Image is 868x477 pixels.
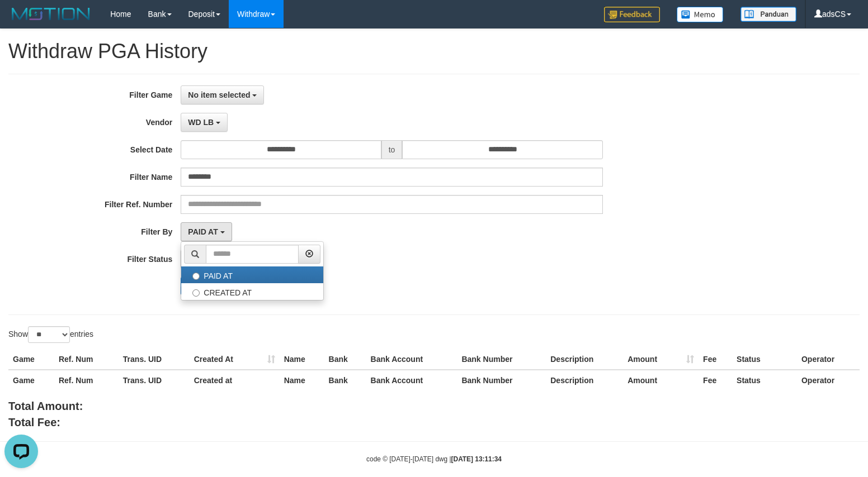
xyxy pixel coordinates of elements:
img: panduan.png [740,7,796,22]
th: Created At [190,349,280,370]
th: Game [8,370,54,390]
button: PAID AT [181,222,232,241]
label: CREATED AT [181,283,323,300]
th: Amount [623,349,699,370]
th: Description [546,370,623,390]
b: Total Fee: [8,416,60,428]
th: Ref. Num [54,370,119,390]
th: Bank [324,370,366,390]
span: to [381,140,403,159]
th: Bank Number [457,349,546,370]
th: Bank Account [366,370,457,390]
label: PAID AT [181,266,323,283]
th: Trans. UID [119,370,190,390]
th: Fee [699,370,732,390]
th: Trans. UID [119,349,190,370]
span: PAID AT [188,227,218,236]
input: PAID AT [192,273,200,280]
label: Show entries [8,326,93,343]
th: Operator [797,370,860,390]
small: code © [DATE]-[DATE] dwg | [366,455,502,463]
th: Description [546,349,623,370]
button: No item selected [181,85,264,104]
th: Status [732,349,797,370]
th: Ref. Num [54,349,119,370]
th: Bank Number [457,370,546,390]
button: WD LB [181,113,228,132]
h1: Withdraw PGA History [8,40,860,63]
th: Created at [190,370,280,390]
b: Total Amount: [8,400,83,412]
th: Status [732,370,797,390]
select: Showentries [28,326,70,343]
th: Name [280,370,324,390]
th: Amount [623,370,699,390]
th: Name [280,349,324,370]
th: Fee [699,349,732,370]
span: No item selected [188,90,250,99]
img: MOTION_logo.png [8,6,93,22]
input: CREATED AT [192,289,200,297]
th: Game [8,349,54,370]
strong: [DATE] 13:11:34 [451,455,502,463]
th: Bank [324,349,366,370]
img: Feedback.jpg [604,7,660,22]
th: Bank Account [366,349,457,370]
th: Operator [797,349,860,370]
span: WD LB [188,118,214,127]
button: Open LiveChat chat widget [4,4,38,38]
img: Button%20Memo.svg [677,7,724,22]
